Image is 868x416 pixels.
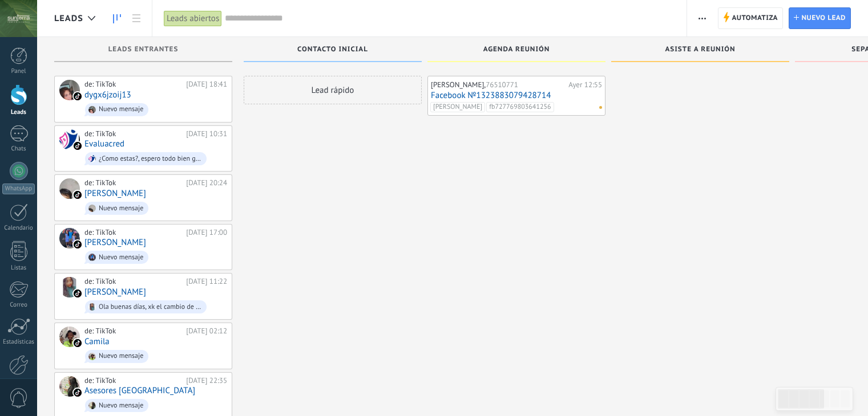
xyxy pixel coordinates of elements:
div: ¿Como estas?, espero todo bien gracias a dios, queremos comentarte que tenemos planes flexibles p... [99,155,201,163]
span: Asiste a reunión [665,46,735,54]
a: [PERSON_NAME] [84,287,146,297]
div: Nuevo mensaje [99,205,143,213]
div: Nuevo mensaje [99,254,143,262]
img: tiktok_kommo.svg [74,92,82,100]
span: Agenda reunión [483,46,550,54]
div: [DATE] 22:35 [186,376,227,385]
div: de: TikTok [84,277,182,286]
span: Automatiza [732,8,778,28]
div: Leads Entrantes [60,46,227,55]
div: [DATE] 11:22 [186,277,227,286]
div: de: TikTok [84,129,182,138]
span: Nuevo lead [801,8,846,28]
img: tiktok_kommo.svg [74,191,82,199]
div: Ayer 12:55 [568,80,602,89]
div: de: TikTok [84,376,182,385]
div: Correo [2,301,35,309]
div: Chats [2,145,35,153]
div: de: TikTok [84,327,182,336]
div: Yadira Navarrete [59,277,80,297]
a: Asesores [GEOGRAPHIC_DATA] [84,386,195,395]
div: Agenda reunión [433,46,600,55]
div: de: TikTok [84,178,182,187]
div: Nuevo mensaje [99,352,143,360]
span: No hay nada asignado [599,106,602,109]
div: Evaluacred [59,129,80,150]
img: tiktok_kommo.svg [74,389,82,397]
a: Automatiza [718,7,783,29]
span: Leads Entrantes [108,46,179,54]
span: [PERSON_NAME] [430,102,485,112]
div: dygx6jzoij13 [59,80,80,100]
div: Nuevo mensaje [99,402,143,410]
a: [PERSON_NAME] [84,238,146,247]
div: Saúl canchanya Huaman [59,178,80,199]
a: [PERSON_NAME] [84,189,146,198]
div: Asesores Villa Floresta [59,376,80,397]
div: Listas [2,264,35,272]
div: [DATE] 02:12 [186,327,227,336]
div: [DATE] 20:24 [186,178,227,187]
a: Facebook №1323883079428714 [431,91,602,100]
a: dygx6jzoij13 [84,90,131,100]
a: Camila [84,337,110,346]
span: 76510771 [486,80,518,89]
div: Christoper Joseph Peña Moreno [59,228,80,248]
a: Nuevo lead [789,7,851,29]
div: de: TikTok [84,80,182,89]
div: [PERSON_NAME], [431,80,566,89]
span: Contacto inicial [297,46,368,54]
div: [DATE] 18:41 [186,80,227,89]
span: Leads [54,13,83,24]
div: Nuevo mensaje [99,105,143,113]
div: Ola buenas días, xk el cambio de nombre, me pueden dar una explicación y porque dieron de baja la... [99,303,201,311]
div: Panel [2,68,35,75]
img: tiktok_kommo.svg [74,339,82,347]
div: [DATE] 10:31 [186,129,227,138]
div: de: TikTok [84,228,182,237]
div: [DATE] 17:00 [186,228,227,237]
div: Estadísticas [2,338,35,346]
img: tiktok_kommo.svg [74,240,82,248]
div: Leads abiertos [164,10,222,27]
div: Lead rápido [244,76,422,104]
img: tiktok_kommo.svg [74,142,82,150]
div: WhatsApp [2,183,35,194]
img: tiktok_kommo.svg [74,289,82,297]
div: Asiste a reunión [617,46,784,55]
span: fb727769803641256 [486,102,554,112]
div: Calendario [2,225,35,232]
div: Contacto inicial [249,46,416,55]
a: Evaluacred [84,139,124,149]
div: Camila [59,327,80,347]
div: Leads [2,109,35,116]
